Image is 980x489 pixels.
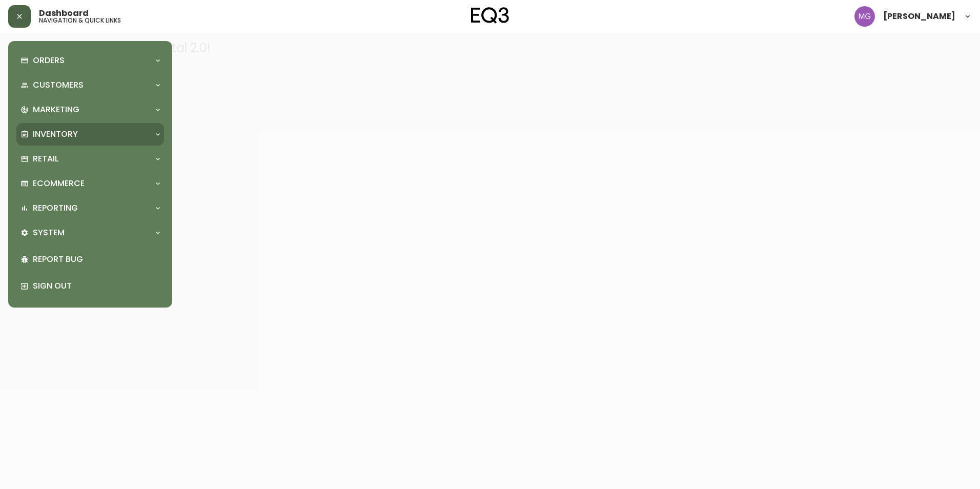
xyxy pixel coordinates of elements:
[16,49,164,72] div: Orders
[33,129,78,140] p: Inventory
[16,197,164,219] div: Reporting
[854,6,875,27] img: 70b70dbd0a8b4638b05b3abc6f69aa41
[33,55,65,66] p: Orders
[16,123,164,146] div: Inventory
[16,74,164,96] div: Customers
[471,7,509,24] img: logo
[33,104,79,115] p: Marketing
[16,221,164,244] div: System
[33,153,58,165] p: Retail
[16,172,164,195] div: Ecommerce
[16,98,164,121] div: Marketing
[33,202,78,214] p: Reporting
[16,246,164,273] div: Report Bug
[33,79,84,91] p: Customers
[39,17,121,24] h5: navigation & quick links
[16,273,164,299] div: Sign Out
[33,178,85,189] p: Ecommerce
[883,12,955,21] span: [PERSON_NAME]
[33,280,160,292] p: Sign Out
[16,148,164,170] div: Retail
[39,9,89,17] span: Dashboard
[33,227,65,238] p: System
[33,254,160,265] p: Report Bug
